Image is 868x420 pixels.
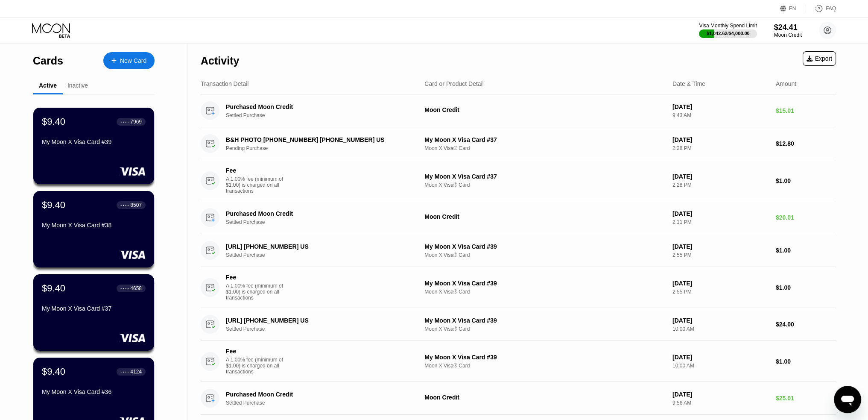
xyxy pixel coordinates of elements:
[226,219,421,225] div: Settled Purchase
[39,82,57,89] div: Active
[672,363,769,369] div: 10:00 AM
[201,341,836,382] div: FeeA 1.00% fee (minimum of $1.00) is charged on all transactionsMy Moon X Visa Card #39Moon X Vis...
[226,243,407,250] div: [URL] [PHONE_NUMBER] US
[424,289,666,295] div: Moon X Visa® Card
[424,394,666,401] div: Moon Credit
[826,6,836,12] div: FAQ
[201,160,836,201] div: FeeA 1.00% fee (minimum of $1.00) is charged on all transactionsMy Moon X Visa Card #37Moon X Vis...
[672,145,769,151] div: 2:28 PM
[226,391,407,398] div: Purchased Moon Credit
[67,82,88,89] div: Inactive
[807,55,832,62] div: Export
[776,107,836,114] div: $15.01
[672,112,769,118] div: 9:43 AM
[33,274,154,351] div: $9.40● ● ● ●4658My Moon X Visa Card #37
[120,204,129,206] div: ● ● ● ●
[226,357,290,375] div: A 1.00% fee (minimum of $1.00) is charged on all transactions
[424,280,666,287] div: My Moon X Visa Card #39
[699,23,757,38] div: Visa Monthly Spend Limit$1,042.62/$4,000.00
[776,247,836,254] div: $1.00
[672,182,769,188] div: 2:28 PM
[776,80,796,87] div: Amount
[42,305,146,312] div: My Moon X Visa Card #37
[672,210,769,217] div: [DATE]
[201,201,836,234] div: Purchased Moon CreditSettled PurchaseMoon Credit[DATE]2:11 PM$20.01
[42,200,65,211] div: $9.40
[130,119,142,125] div: 7969
[201,382,836,415] div: Purchased Moon CreditSettled PurchaseMoon Credit[DATE]9:56 AM$25.01
[130,285,142,291] div: 4658
[707,31,750,36] div: $1,042.62 / $4,000.00
[424,363,666,369] div: Moon X Visa® Card
[33,191,154,267] div: $9.40● ● ● ●8507My Moon X Visa Card #38
[226,112,421,118] div: Settled Purchase
[776,214,836,221] div: $20.01
[226,167,286,174] div: Fee
[672,280,769,287] div: [DATE]
[226,274,286,281] div: Fee
[424,317,666,324] div: My Moon X Visa Card #39
[672,391,769,398] div: [DATE]
[201,234,836,267] div: [URL] [PHONE_NUMBER] USSettled PurchaseMy Moon X Visa Card #39Moon X Visa® Card[DATE]2:55 PM$1.00
[424,252,666,258] div: Moon X Visa® Card
[672,326,769,332] div: 10:00 AM
[424,106,666,113] div: Moon Credit
[774,32,802,38] div: Moon Credit
[120,287,129,290] div: ● ● ● ●
[42,222,146,229] div: My Moon X Visa Card #38
[424,243,666,250] div: My Moon X Visa Card #39
[226,400,421,406] div: Settled Purchase
[226,176,290,194] div: A 1.00% fee (minimum of $1.00) is charged on all transactions
[42,138,146,145] div: My Moon X Visa Card #39
[672,136,769,143] div: [DATE]
[226,317,407,324] div: [URL] [PHONE_NUMBER] US
[672,317,769,324] div: [DATE]
[226,103,407,110] div: Purchased Moon Credit
[226,145,421,151] div: Pending Purchase
[33,108,154,184] div: $9.40● ● ● ●7969My Moon X Visa Card #39
[803,51,836,66] div: Export
[806,4,836,13] div: FAQ
[424,80,484,87] div: Card or Product Detail
[780,4,806,13] div: EN
[672,173,769,180] div: [DATE]
[42,366,65,377] div: $9.40
[226,348,286,355] div: Fee
[42,116,65,127] div: $9.40
[776,321,836,328] div: $24.00
[42,283,65,294] div: $9.40
[201,308,836,341] div: [URL] [PHONE_NUMBER] USSettled PurchaseMy Moon X Visa Card #39Moon X Visa® Card[DATE]10:00 AM$24.00
[130,369,142,375] div: 4124
[201,267,836,308] div: FeeA 1.00% fee (minimum of $1.00) is charged on all transactionsMy Moon X Visa Card #39Moon X Vis...
[776,284,836,291] div: $1.00
[424,354,666,361] div: My Moon X Visa Card #39
[226,252,421,258] div: Settled Purchase
[226,283,290,301] div: A 1.00% fee (minimum of $1.00) is charged on all transactions
[226,326,421,332] div: Settled Purchase
[672,400,769,406] div: 9:56 AM
[120,370,129,373] div: ● ● ● ●
[424,213,666,220] div: Moon Credit
[776,140,836,147] div: $12.80
[424,173,666,180] div: My Moon X Visa Card #37
[42,388,146,395] div: My Moon X Visa Card #36
[672,252,769,258] div: 2:55 PM
[672,219,769,225] div: 2:11 PM
[699,23,757,29] div: Visa Monthly Spend Limit
[226,210,407,217] div: Purchased Moon Credit
[672,80,705,87] div: Date & Time
[424,136,666,143] div: My Moon X Visa Card #37
[834,386,861,413] iframe: Button to launch messaging window
[776,358,836,365] div: $1.00
[33,55,63,67] div: Cards
[424,145,666,151] div: Moon X Visa® Card
[424,326,666,332] div: Moon X Visa® Card
[789,6,796,12] div: EN
[201,55,239,67] div: Activity
[120,57,146,65] div: New Card
[776,395,836,402] div: $25.01
[226,136,407,143] div: B&H PHOTO [PHONE_NUMBER] [PHONE_NUMBER] US
[130,202,142,208] div: 8507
